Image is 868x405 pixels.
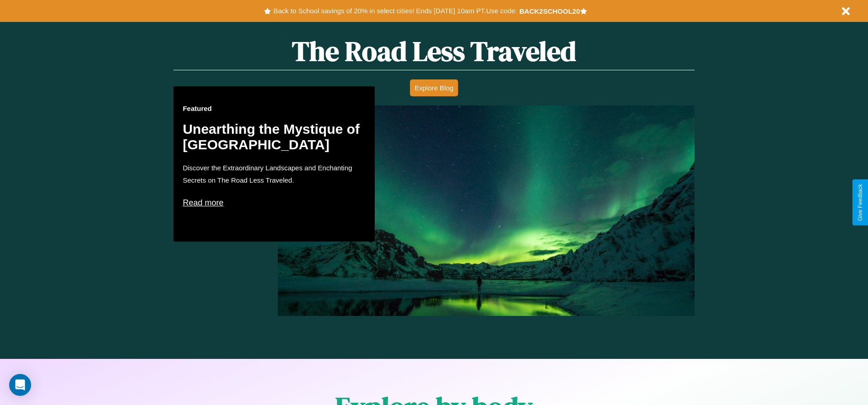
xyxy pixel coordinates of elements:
h1: The Road Less Traveled [173,32,694,70]
b: BACK2SCHOOL20 [519,7,580,15]
button: Explore Blog [410,79,458,96]
p: Discover the Extraordinary Landscapes and Enchanting Secrets on The Road Less Traveled. [183,162,366,186]
button: Back to School savings of 20% in select cities! Ends [DATE] 10am PT.Use code: [271,5,519,17]
div: Open Intercom Messenger [9,374,31,396]
p: Read more [183,195,366,210]
div: Give Feedback [857,184,863,221]
h2: Unearthing the Mystique of [GEOGRAPHIC_DATA] [183,121,366,153]
h3: Featured [183,105,366,112]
